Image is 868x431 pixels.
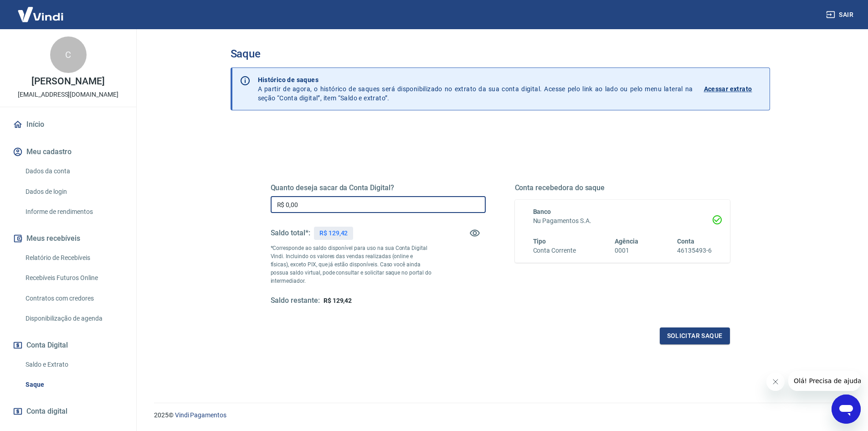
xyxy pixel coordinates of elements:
p: [EMAIL_ADDRESS][DOMAIN_NAME] [18,90,118,99]
button: Sair [824,6,857,23]
a: Contratos com credores [22,289,125,308]
img: Vindi [11,0,70,28]
iframe: Botão para abrir a janela de mensagens [832,395,861,424]
button: Meus recebíveis [11,228,125,249]
h6: 0001 [615,246,638,255]
h6: 46135493-6 [677,246,712,255]
h5: Saldo total*: [271,228,310,238]
div: C [50,36,87,73]
span: Olá! Precisa de ajuda? [5,6,77,14]
h5: Conta recebedora do saque [515,183,730,192]
span: Tipo [533,238,546,245]
span: Conta [677,238,694,245]
p: *Corresponde ao saldo disponível para uso na sua Conta Digital Vindi. Incluindo os valores das ve... [271,244,432,285]
p: [PERSON_NAME] [31,77,104,86]
p: R$ 129,42 [319,228,348,238]
h6: Conta Corrente [533,246,576,255]
button: Meu cadastro [11,142,125,162]
button: Conta Digital [11,335,125,355]
h6: Nu Pagamentos S.A. [533,216,712,226]
a: Recebíveis Futuros Online [22,269,125,287]
a: Dados da conta [22,162,125,181]
iframe: Fechar mensagem [766,373,785,391]
span: Banco [533,208,551,215]
p: Acessar extrato [704,84,752,93]
h5: Saldo restante: [271,296,320,306]
button: Solicitar saque [660,327,730,344]
h3: Saque [231,47,770,60]
a: Acessar extrato [704,75,762,103]
p: A partir de agora, o histórico de saques será disponibilizado no extrato da sua conta digital. Ac... [258,75,693,103]
h5: Quanto deseja sacar da Conta Digital? [271,183,486,192]
iframe: Mensagem da empresa [788,371,861,391]
span: R$ 129,42 [324,297,352,304]
a: Dados de login [22,182,125,201]
a: Saldo e Extrato [22,355,125,374]
p: Histórico de saques [258,75,693,84]
a: Disponibilização de agenda [22,309,125,328]
span: Agência [615,238,638,245]
a: Saque [22,375,125,394]
a: Conta digital [11,401,125,421]
a: Informe de rendimentos [22,203,125,221]
a: Vindi Pagamentos [175,411,226,419]
p: 2025 © [154,410,846,420]
a: Relatório de Recebíveis [22,249,125,267]
a: Início [11,114,125,135]
span: Conta digital [26,405,67,418]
